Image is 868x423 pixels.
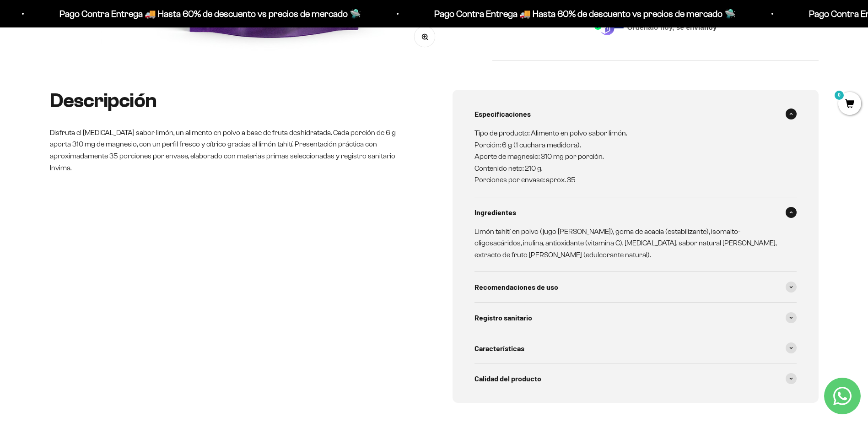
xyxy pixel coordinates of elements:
p: Disfruta el [MEDICAL_DATA] sabor limón, un alimento en polvo a base de fruta deshidratada. Cada p... [50,127,416,174]
span: Calidad del producto [474,373,541,385]
span: Características [474,342,524,354]
p: ¿Qué te daría la seguridad final para añadir este producto a tu carrito? [11,15,189,36]
div: La confirmación de la pureza de los ingredientes. [11,107,189,132]
summary: Características [474,333,797,363]
mark: 0 [834,90,845,101]
div: Más detalles sobre la fecha exacta de entrega. [11,70,189,87]
div: Un aval de expertos o estudios clínicos en la página. [11,43,189,68]
summary: Recomendaciones de uso [474,272,797,302]
summary: Registro sanitario [474,303,797,333]
div: Un mensaje de garantía de satisfacción visible. [11,89,189,105]
summary: Calidad del producto [474,363,797,394]
span: Enviar [150,136,189,152]
span: Especificaciones [474,108,531,120]
span: Registro sanitario [474,312,532,324]
summary: Ingredientes [474,197,797,228]
a: 0 [838,99,861,109]
p: Limón tahití en polvo (jugo [PERSON_NAME]), goma de acacia (estabilizante), isomalto-oligosacárid... [474,226,786,261]
p: Pago Contra Entrega 🚚 Hasta 60% de descuento vs precios de mercado 🛸 [35,6,337,21]
h2: Descripción [50,90,416,112]
p: Tipo de producto: Alimento en polvo sabor limón. Porción: 6 g (1 cuchara medidora). Aporte de mag... [474,127,786,186]
b: hoy [704,23,717,31]
button: Enviar [149,136,189,152]
span: Recomendaciones de uso [474,281,558,293]
span: Ingredientes [474,206,516,218]
summary: Especificaciones [474,99,797,129]
p: Pago Contra Entrega 🚚 Hasta 60% de descuento vs precios de mercado 🛸 [410,6,712,21]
